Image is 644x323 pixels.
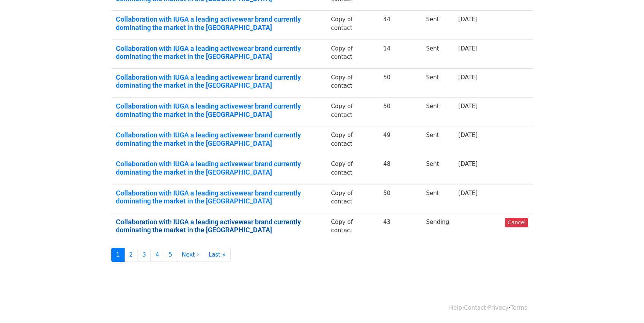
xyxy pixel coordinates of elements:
[326,98,379,126] td: Copy of contact
[116,189,322,205] a: Collaboration with IUGA a leading activewear brand currently dominating the market in the [GEOGRA...
[379,98,422,126] td: 50
[116,44,322,61] a: Collaboration with IUGA a leading activewear brand currently dominating the market in the [GEOGRA...
[379,68,422,97] td: 50
[111,248,125,262] a: 1
[116,73,322,90] a: Collaboration with IUGA a leading activewear brand currently dominating the market in the [GEOGRA...
[458,45,478,52] a: [DATE]
[124,248,138,262] a: 2
[488,304,508,311] a: Privacy
[464,304,486,311] a: Contact
[510,304,527,311] a: Terms
[449,304,462,311] a: Help
[379,155,422,184] td: 48
[326,11,379,39] td: Copy of contact
[326,213,379,242] td: Copy of contact
[116,15,322,32] a: Collaboration with IUGA a leading activewear brand currently dominating the market in the [GEOGRA...
[458,132,478,139] a: [DATE]
[116,102,322,118] a: Collaboration with IUGA a leading activewear brand currently dominating the market in the [GEOGRA...
[150,248,164,262] a: 4
[421,68,454,97] td: Sent
[379,184,422,213] td: 50
[116,218,322,234] a: Collaboration with IUGA a leading activewear brand currently dominating the market in the [GEOGRA...
[421,11,454,39] td: Sent
[379,126,422,155] td: 49
[379,39,422,68] td: 14
[606,287,644,323] iframe: Chat Widget
[458,16,478,23] a: [DATE]
[421,155,454,184] td: Sent
[379,11,422,39] td: 44
[204,248,231,262] a: Last »
[326,184,379,213] td: Copy of contact
[505,218,528,227] a: Cancel
[116,160,322,176] a: Collaboration with IUGA a leading activewear brand currently dominating the market in the [GEOGRA...
[138,248,151,262] a: 3
[326,126,379,155] td: Copy of contact
[116,131,322,147] a: Collaboration with IUGA a leading activewear brand currently dominating the market in the [GEOGRA...
[421,184,454,213] td: Sent
[177,248,204,262] a: Next ›
[458,103,478,110] a: [DATE]
[421,213,454,242] td: Sending
[458,74,478,81] a: [DATE]
[421,126,454,155] td: Sent
[379,213,422,242] td: 43
[164,248,177,262] a: 5
[421,98,454,126] td: Sent
[458,190,478,197] a: [DATE]
[458,161,478,167] a: [DATE]
[326,39,379,68] td: Copy of contact
[326,155,379,184] td: Copy of contact
[421,39,454,68] td: Sent
[326,68,379,97] td: Copy of contact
